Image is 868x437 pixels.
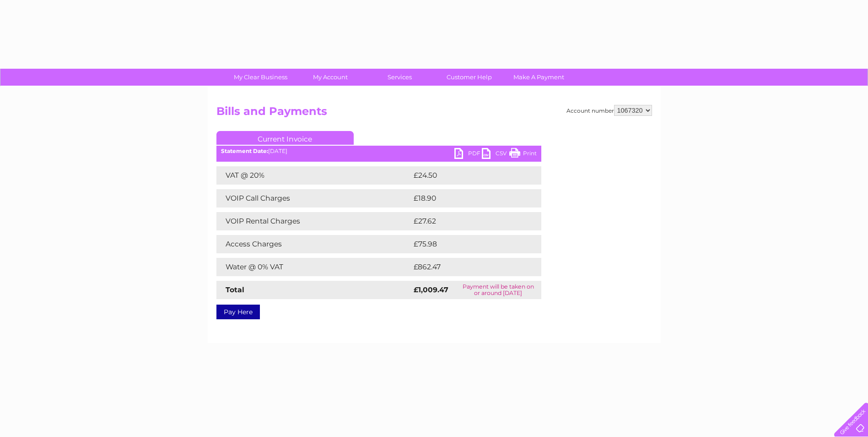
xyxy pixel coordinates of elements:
a: Make A Payment [501,69,577,86]
div: [DATE] [216,148,541,154]
a: Customer Help [431,69,507,86]
td: £18.90 [411,189,523,208]
h2: Bills and Payments [216,105,652,122]
b: Statement Date: [221,147,268,154]
td: £24.50 [411,166,523,185]
td: VOIP Call Charges [216,189,411,208]
a: My Clear Business [223,69,298,86]
td: £27.62 [411,212,523,230]
td: VOIP Rental Charges [216,212,411,230]
div: Account number [566,105,652,116]
a: Pay Here [216,305,260,319]
a: My Account [292,69,368,86]
a: Print [509,148,537,161]
a: CSV [482,148,509,161]
a: PDF [454,148,482,161]
td: VAT @ 20% [216,166,411,185]
td: Access Charges [216,235,411,253]
td: Payment will be taken on or around [DATE] [455,281,541,299]
td: £75.98 [411,235,523,253]
td: £862.47 [411,258,525,276]
a: Services [362,69,437,86]
td: Water @ 0% VAT [216,258,411,276]
strong: Total [226,285,244,294]
strong: £1,009.47 [414,285,448,294]
a: Current Invoice [216,131,354,145]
